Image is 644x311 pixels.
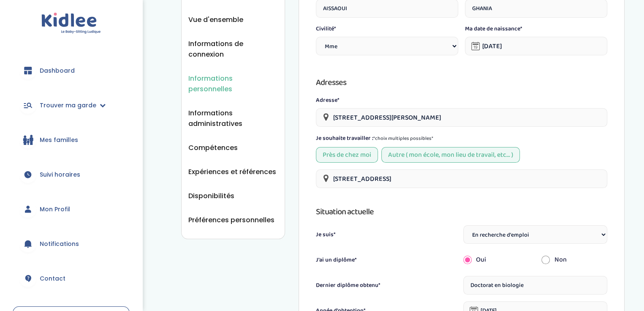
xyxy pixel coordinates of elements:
[316,281,380,290] label: Dernier diplôme obtenu*
[41,13,101,34] img: logo.svg
[188,215,274,225] button: Préférences personnelles
[188,142,238,153] button: Compétences
[457,251,535,269] div: Oui
[316,25,458,33] label: Civilité*
[316,256,357,265] label: J'ai un diplôme*
[13,55,130,86] a: Dashboard
[40,170,80,179] span: Suivi horaires
[188,108,278,129] button: Informations administratives
[316,108,608,127] input: Veuillez saisir votre adresse postale
[535,251,614,269] div: Non
[40,240,79,248] span: Notifications
[13,229,130,259] a: Notifications
[465,37,607,55] input: Date de naissance
[316,134,433,144] label: Je souhaite travailler :
[40,66,75,75] span: Dashboard
[13,194,130,224] a: Mon Profil
[381,147,520,163] div: Autre ( mon école, mon lieu de travail, etc... )
[188,166,276,177] button: Expériences et références
[13,90,130,120] a: Trouver ma garde
[316,76,608,89] h3: Adresses
[188,191,234,201] button: Disponibilités
[40,274,65,283] span: Contact
[373,134,433,142] span: *choix multiples possibles*
[188,73,278,94] button: Informations personnelles
[13,159,130,190] a: Suivi horaires
[40,205,70,214] span: Mon Profil
[316,230,336,239] label: Je suis*
[40,101,96,110] span: Trouver ma garde
[188,38,278,60] button: Informations de connexion
[316,205,608,218] h3: Situation actuelle
[316,147,378,163] div: Près de chez moi
[465,25,607,33] label: Ma date de naissance*
[13,125,130,155] a: Mes familles
[316,169,608,188] input: Veuillez saisir votre adresse postale
[13,263,130,294] a: Contact
[40,136,78,145] span: Mes familles
[316,96,608,105] label: Adresse*
[463,276,607,295] input: Indique l'intitulé de ton diplôme
[188,14,243,25] button: Vue d'ensemble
